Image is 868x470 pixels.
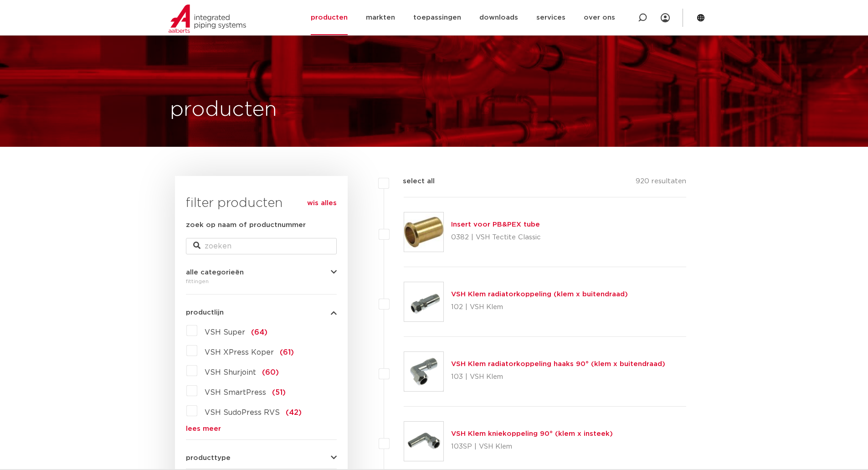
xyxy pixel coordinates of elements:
[636,176,686,190] p: 920 resultaten
[186,309,224,316] span: productlijn
[186,276,337,287] div: fittingen
[205,349,274,356] span: VSH XPress Koper
[186,269,244,276] span: alle categorieën
[205,409,280,416] span: VSH SudoPress RVS
[451,300,628,315] p: 102 | VSH Klem
[389,176,435,187] label: select all
[451,221,540,228] a: Insert voor PB&PEX tube
[451,370,665,384] p: 103 | VSH Klem
[451,430,613,437] a: VSH Klem kniekoppeling 90° (klem x insteek)
[186,238,337,254] input: zoeken
[186,309,337,316] button: productlijn
[404,282,443,321] img: Thumbnail for VSH Klem radiatorkoppeling (klem x buitendraad)
[451,361,665,367] a: VSH Klem radiatorkoppeling haaks 90° (klem x buitendraad)
[170,95,277,124] h1: producten
[404,422,443,461] img: Thumbnail for VSH Klem kniekoppeling 90° (klem x insteek)
[307,198,337,209] a: wis alles
[205,389,266,396] span: VSH SmartPress
[186,425,337,432] a: lees meer
[186,455,231,461] span: producttype
[251,329,267,336] span: (64)
[186,194,337,212] h3: filter producten
[451,439,613,454] p: 103SP | VSH Klem
[186,269,337,276] button: alle categorieën
[404,352,443,391] img: Thumbnail for VSH Klem radiatorkoppeling haaks 90° (klem x buitendraad)
[280,349,294,356] span: (61)
[205,329,245,336] span: VSH Super
[286,409,302,416] span: (42)
[272,389,286,396] span: (51)
[404,212,443,252] img: Thumbnail for Insert voor PB&PEX tube
[205,369,256,376] span: VSH Shurjoint
[262,369,279,376] span: (60)
[186,455,337,461] button: producttype
[451,230,541,245] p: 0382 | VSH Tectite Classic
[451,291,628,298] a: VSH Klem radiatorkoppeling (klem x buitendraad)
[186,220,306,231] label: zoek op naam of productnummer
